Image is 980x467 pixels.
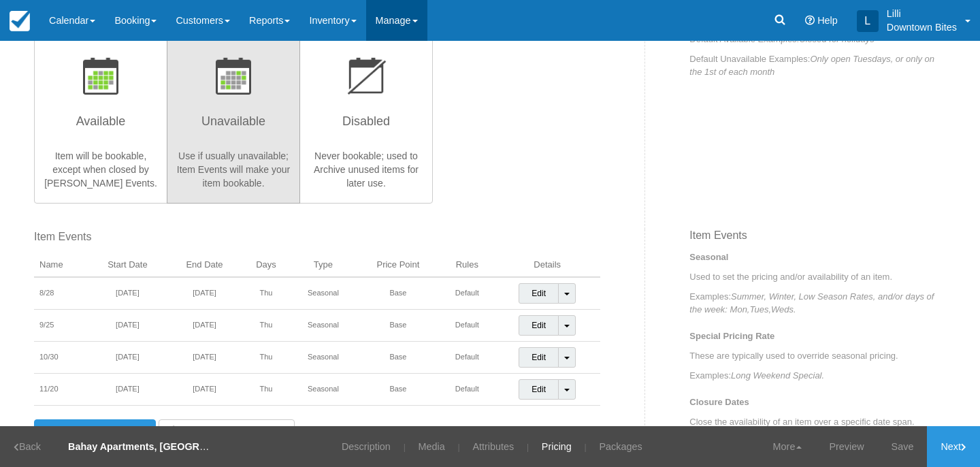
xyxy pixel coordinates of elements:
a: Packages [589,426,653,467]
td: Default [440,277,494,310]
th: Start Date [88,253,167,278]
td: Default [440,310,494,342]
a: Edit [519,379,559,400]
h3: Item Events [689,229,946,251]
em: Summer, Winter, Low Season Rates, and/or days of the week: Mon,Tues,Weds. [689,291,934,315]
td: 11/20 [34,374,88,406]
strong: Closure Dates [689,397,749,407]
td: Thu [242,342,290,374]
label: Item Events [34,229,600,245]
td: 8/28 [34,277,88,310]
td: Thu [242,277,290,310]
img: wizard-default-status-available-icon.png [83,57,118,95]
em: Closed for holidays [799,34,875,44]
img: checkfront-main-nav-mini-logo.png [10,11,30,31]
a: Next [927,426,980,467]
em: Only open Tuesdays, or only on the 1st of each month [689,54,934,77]
strong: Special Pricing Rate [689,331,774,341]
img: wizard-default-status-unavailable-icon.png [216,57,251,95]
th: Name [34,253,88,278]
i: Help [805,16,815,25]
a: Pricing [532,426,582,467]
a: Preview [815,426,877,467]
a: Media [408,426,455,467]
h3: Unavailable [176,108,291,142]
td: Default [440,342,494,374]
a: Attach existing Item Event [159,419,295,442]
button: Available Item will be bookable, except when closed by [PERSON_NAME] Events. [34,36,167,204]
a: More [759,426,816,467]
em: Long Weekend Special. [731,370,824,381]
th: Price Point [356,253,440,278]
p: Used to set the pricing and/or availability of an item. [689,270,946,283]
a: Save [878,426,928,467]
strong: Bahay Apartments, [GEOGRAPHIC_DATA] - Dinner [68,441,304,452]
a: Create New Item Event [34,419,156,442]
th: Days [242,253,290,278]
th: Details [494,253,600,278]
th: Type [291,253,357,278]
button: Unavailable Use if usually unavailable; Item Events will make your item bookable. [167,36,300,204]
td: Seasonal [291,310,357,342]
td: [DATE] [88,277,167,310]
td: [DATE] [167,277,242,310]
strong: Seasonal [689,252,728,262]
td: Base [356,310,440,342]
p: Examples: [689,369,946,382]
td: Base [356,342,440,374]
td: [DATE] [167,374,242,406]
p: Close the availability of an item over a specific date span. [689,415,946,428]
p: Examples: [689,290,946,316]
span: Help [817,15,838,26]
a: Edit [519,315,559,336]
img: wizard-default-status-disabled-icon.png [346,57,387,95]
td: [DATE] [167,342,242,374]
td: Seasonal [291,342,357,374]
div: L [857,10,879,32]
td: Default [440,374,494,406]
th: Rules [440,253,494,278]
h3: Disabled [308,108,424,142]
a: Description [331,426,401,467]
td: Base [356,374,440,406]
p: Downtown Bites [887,20,957,34]
p: Never bookable; used to Archive unused items for later use. [308,149,424,190]
td: Thu [242,374,290,406]
button: Disabled Never bookable; used to Archive unused items for later use. [299,36,433,204]
p: Lilli [887,7,957,20]
p: Use if usually unavailable; Item Events will make your item bookable. [176,149,291,190]
a: Attributes [462,426,524,467]
td: Seasonal [291,277,357,310]
td: Seasonal [291,374,357,406]
td: [DATE] [167,310,242,342]
td: [DATE] [88,342,167,374]
th: End Date [167,253,242,278]
td: 10/30 [34,342,88,374]
td: [DATE] [88,374,167,406]
p: These are typically used to override seasonal pricing. [689,349,946,362]
h3: Available [43,108,159,142]
p: Item will be bookable, except when closed by [PERSON_NAME] Events. [43,149,159,190]
p: Default Unavailable Examples: [689,52,946,78]
td: 9/25 [34,310,88,342]
a: Edit [519,283,559,304]
td: [DATE] [88,310,167,342]
td: Thu [242,310,290,342]
a: Edit [519,347,559,368]
td: Base [356,277,440,310]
